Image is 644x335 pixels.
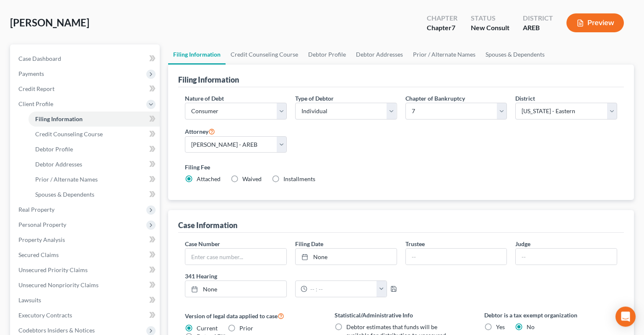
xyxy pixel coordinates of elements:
[185,163,617,171] label: Filing Fee
[35,130,103,138] span: Credit Counseling Course
[185,239,220,248] label: Case Number
[496,323,505,330] span: Yes
[29,172,160,187] a: Prior / Alternate Names
[29,112,160,127] a: Filing Information
[29,142,160,157] a: Debtor Profile
[35,115,83,122] span: Filing Information
[335,311,467,319] label: Statistical/Administrative Info
[12,81,160,96] a: Credit Report
[35,176,98,183] span: Prior / Alternate Names
[197,175,221,182] span: Attached
[566,13,624,32] button: Preview
[168,44,226,65] a: Filing Information
[178,75,239,85] div: Filing Information
[406,249,507,265] input: --
[185,249,286,265] input: Enter case number...
[12,247,160,262] a: Secured Claims
[18,327,95,334] span: Codebtors Insiders & Notices
[18,206,55,213] span: Real Property
[35,191,94,198] span: Spouses & Dependents
[523,13,553,23] div: District
[18,312,72,319] span: Executory Contracts
[35,145,73,153] span: Debtor Profile
[295,239,323,248] label: Filing Date
[29,187,160,202] a: Spouses & Dependents
[351,44,408,65] a: Debtor Addresses
[185,281,286,297] a: None
[18,281,99,288] span: Unsecured Nonpriority Claims
[242,175,262,182] span: Waived
[18,251,59,258] span: Secured Claims
[18,221,66,228] span: Personal Property
[10,16,89,29] span: [PERSON_NAME]
[516,249,617,265] input: --
[239,325,253,332] span: Prior
[615,306,636,327] div: Open Intercom Messenger
[480,44,550,65] a: Spouses & Dependents
[303,44,351,65] a: Debtor Profile
[408,44,480,65] a: Prior / Alternate Names
[405,94,465,103] label: Chapter of Bankruptcy
[471,23,509,33] div: New Consult
[452,23,455,31] span: 7
[484,311,617,319] label: Debtor is a tax exempt organization
[197,325,218,332] span: Current
[185,311,318,321] label: Version of legal data applied to case
[18,100,53,107] span: Client Profile
[185,94,224,103] label: Nature of Debt
[18,296,41,304] span: Lawsuits
[307,281,377,297] input: -- : --
[515,94,535,103] label: District
[18,55,61,62] span: Case Dashboard
[12,232,160,247] a: Property Analysis
[29,157,160,172] a: Debtor Addresses
[296,249,397,265] a: None
[181,272,401,280] label: 341 Hearing
[515,239,530,248] label: Judge
[18,85,55,92] span: Credit Report
[405,239,425,248] label: Trustee
[523,23,553,33] div: AREB
[283,175,315,182] span: Installments
[427,13,457,23] div: Chapter
[178,220,237,230] div: Case Information
[427,23,457,33] div: Chapter
[18,70,44,77] span: Payments
[35,161,82,168] span: Debtor Addresses
[18,236,65,243] span: Property Analysis
[12,51,160,66] a: Case Dashboard
[185,126,215,136] label: Attorney
[29,127,160,142] a: Credit Counseling Course
[12,262,160,278] a: Unsecured Priority Claims
[12,308,160,323] a: Executory Contracts
[527,323,535,330] span: No
[12,278,160,293] a: Unsecured Nonpriority Claims
[226,44,303,65] a: Credit Counseling Course
[295,94,334,103] label: Type of Debtor
[471,13,509,23] div: Status
[18,266,88,273] span: Unsecured Priority Claims
[12,293,160,308] a: Lawsuits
